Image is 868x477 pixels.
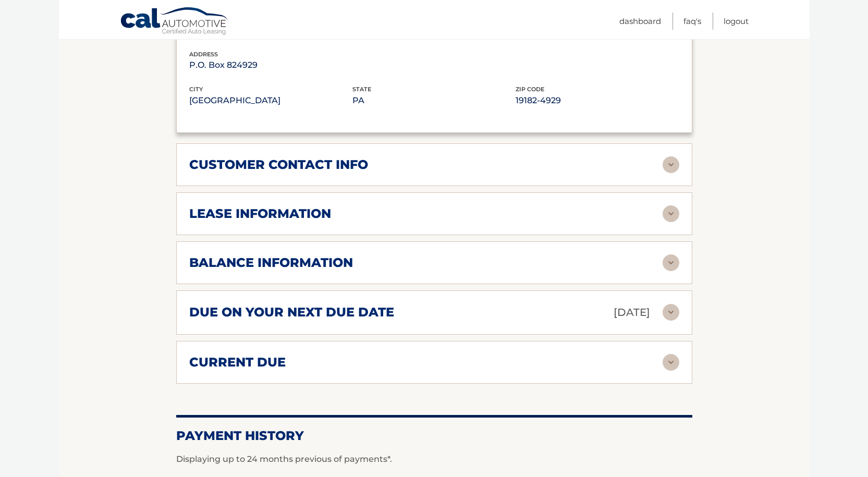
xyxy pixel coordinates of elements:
p: [DATE] [614,303,650,322]
a: Logout [724,13,749,30]
h2: lease information [189,206,331,222]
span: city [189,85,203,93]
span: state [352,85,371,93]
p: PA [352,93,516,108]
p: Displaying up to 24 months previous of payments*. [176,453,692,466]
img: accordion-rest.svg [663,156,679,173]
p: [GEOGRAPHIC_DATA] [189,93,352,108]
h2: current due [189,354,286,370]
img: accordion-rest.svg [663,354,679,371]
a: FAQ's [683,13,701,30]
img: accordion-rest.svg [663,205,679,222]
p: P.O. Box 824929 [189,58,352,72]
a: Dashboard [619,13,661,30]
h2: Payment History [176,428,692,444]
h2: balance information [189,255,353,271]
img: accordion-rest.svg [663,254,679,271]
p: 19182-4929 [516,93,679,108]
span: zip code [516,85,544,93]
img: accordion-rest.svg [663,304,679,321]
a: Cal Automotive [120,7,229,37]
h2: due on your next due date [189,304,394,320]
span: address [189,51,218,58]
h2: customer contact info [189,157,368,173]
